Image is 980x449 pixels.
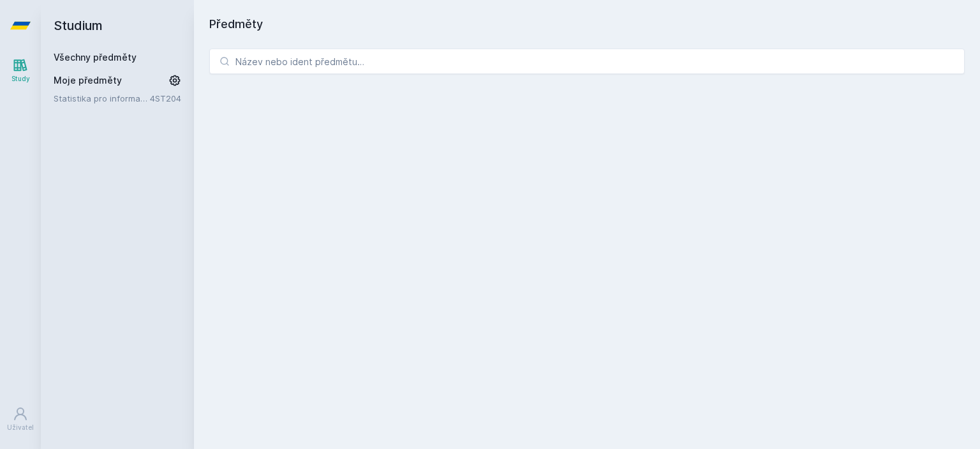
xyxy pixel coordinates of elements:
[209,15,965,33] h1: Předměty
[54,74,122,87] span: Moje předměty
[209,49,965,74] input: Název nebo ident předmětu…
[54,52,137,63] a: Všechny předměty
[150,93,181,103] a: 4ST204
[54,92,150,105] a: Statistika pro informatiky
[3,400,38,439] a: Uživatel
[7,423,34,432] div: Uživatel
[11,74,30,84] div: Study
[3,51,38,90] a: Study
